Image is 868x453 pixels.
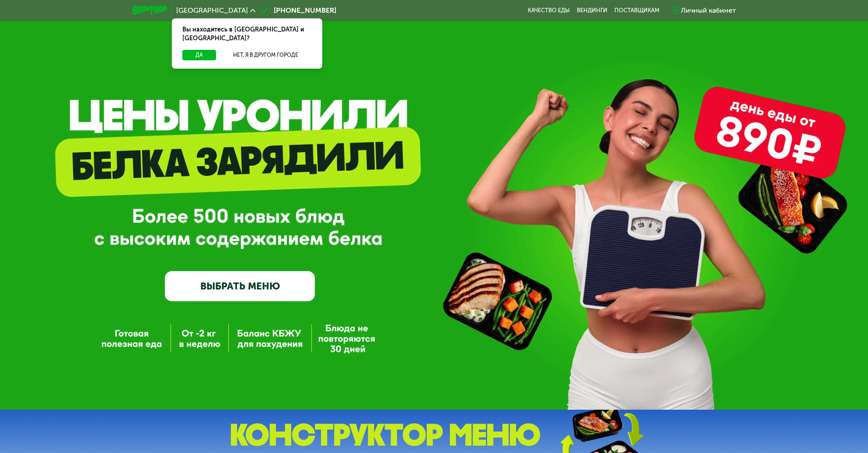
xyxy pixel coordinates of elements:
a: Вендинги [577,7,607,14]
a: ВЫБРАТЬ МЕНЮ [165,271,315,301]
div: поставщикам [614,7,659,14]
div: Вы находитесь в [GEOGRAPHIC_DATA] и [GEOGRAPHIC_DATA]? [172,18,322,50]
a: [PHONE_NUMBER] [260,5,336,16]
div: Личный кабинет [681,5,736,16]
button: Да [182,50,216,60]
a: Качество еды [528,7,570,14]
span: [GEOGRAPHIC_DATA] [176,7,248,14]
button: Нет, я в другом городе [220,50,312,60]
